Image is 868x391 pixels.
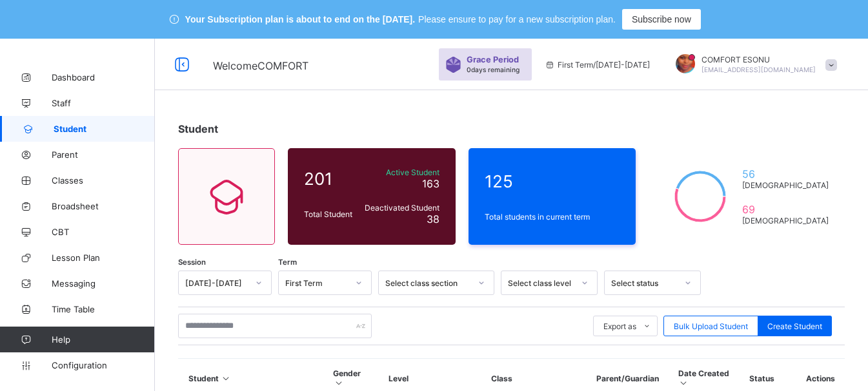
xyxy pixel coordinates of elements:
i: Sort in Ascending Order [678,378,689,388]
i: Sort in Ascending Order [333,378,344,388]
span: Session [178,258,206,267]
span: CBT [52,227,155,237]
span: 38 [427,213,439,225]
div: Total Student [301,206,359,222]
span: Configuration [52,360,154,370]
span: Messaging [52,278,155,289]
span: Active Student [363,167,439,177]
span: Student [178,122,218,135]
span: session/term information [545,60,650,70]
span: Subscribe now [632,14,691,24]
span: COMFORT ESONU [701,55,816,64]
span: 69 [742,203,829,216]
span: Export as [603,321,636,331]
div: [DATE]-[DATE] [185,278,248,288]
span: Help [52,334,154,345]
span: Bulk Upload Student [674,321,748,331]
div: Select status [611,278,677,288]
span: Grace Period [467,55,519,64]
span: Time Table [52,304,155,314]
span: Dashboard [52,72,155,82]
span: 201 [304,169,356,189]
span: Please ensure to pay for a new subscription plan. [418,14,616,24]
span: [DEMOGRAPHIC_DATA] [742,216,829,225]
img: sticker-purple.71386a28dfed39d6af7621340158ba97.svg [445,57,461,73]
span: Student [54,124,155,134]
span: Welcome COMFORT [213,59,308,72]
span: Lesson Plan [52,253,155,263]
span: Broadsheet [52,201,155,211]
span: [DEMOGRAPHIC_DATA] [742,180,829,190]
span: 163 [422,177,439,190]
i: Sort in Ascending Order [221,374,232,383]
span: Your Subscription plan is about to end on the [DATE]. [185,14,415,24]
span: Create Student [767,321,822,331]
div: Select class section [385,278,470,288]
span: Deactivated Student [363,203,439,213]
span: Term [278,258,297,267]
span: Parent [52,149,155,160]
span: 56 [742,167,829,180]
span: Staff [52,98,155,108]
div: First Term [285,278,348,288]
div: Select class level [508,278,574,288]
span: Classes [52,175,155,186]
div: COMFORTESONU [663,54,843,75]
span: 0 days remaining [467,66,520,73]
span: 125 [485,171,620,191]
span: [EMAIL_ADDRESS][DOMAIN_NAME] [701,66,816,73]
span: Total students in current term [485,212,620,222]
